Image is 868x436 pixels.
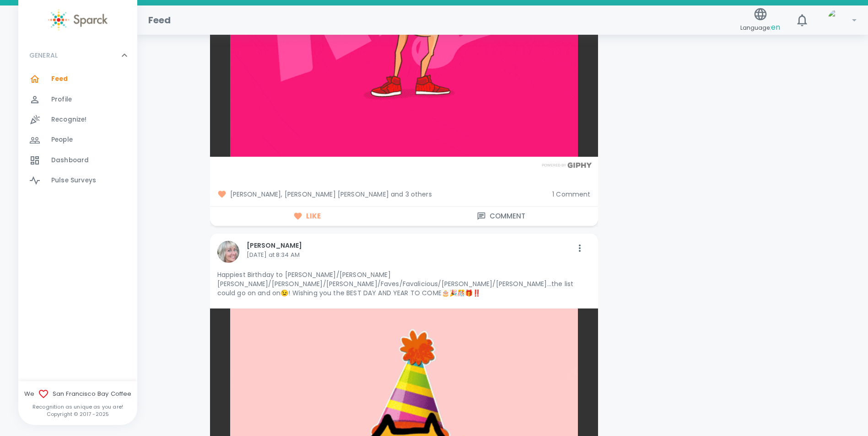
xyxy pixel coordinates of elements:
[18,9,137,31] a: Sparck logo
[18,130,137,150] a: People
[247,241,572,250] p: [PERSON_NAME]
[217,270,591,298] p: Happiest Birthday to [PERSON_NAME]/[PERSON_NAME] [PERSON_NAME]/[PERSON_NAME]/[PERSON_NAME]/Faves/...
[148,13,171,27] h1: Feed
[404,207,598,226] button: Comment
[51,74,68,84] span: Feed
[18,410,137,418] p: Copyright © 2017 - 2025
[18,388,137,399] span: We San Francisco Bay Coffee
[48,9,108,31] img: Sparck logo
[18,90,137,110] a: Profile
[539,162,594,168] img: Powered by GIPHY
[552,190,590,199] span: 1 Comment
[740,21,780,34] span: Language:
[217,190,545,199] span: [PERSON_NAME], [PERSON_NAME] [PERSON_NAME] and 3 others
[737,4,784,37] button: Language:en
[771,22,780,32] span: en
[18,110,137,130] a: Recognize!
[51,176,96,185] span: Pulse Surveys
[51,135,73,144] span: People
[18,42,137,69] div: GENERAL
[210,207,404,226] button: Like
[828,9,850,31] img: Picture of David
[18,69,137,89] a: Feed
[51,115,87,124] span: Recognize!
[247,250,572,260] p: [DATE] at 8:34 AM
[18,150,137,170] a: Dashboard
[18,403,137,410] p: Recognition as unique as you are!
[51,95,72,104] span: Profile
[18,170,137,191] a: Pulse Surveys
[29,51,58,60] p: GENERAL
[217,241,239,263] img: Picture of Linda Chock
[18,69,137,194] div: GENERAL
[51,156,89,165] span: Dashboard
